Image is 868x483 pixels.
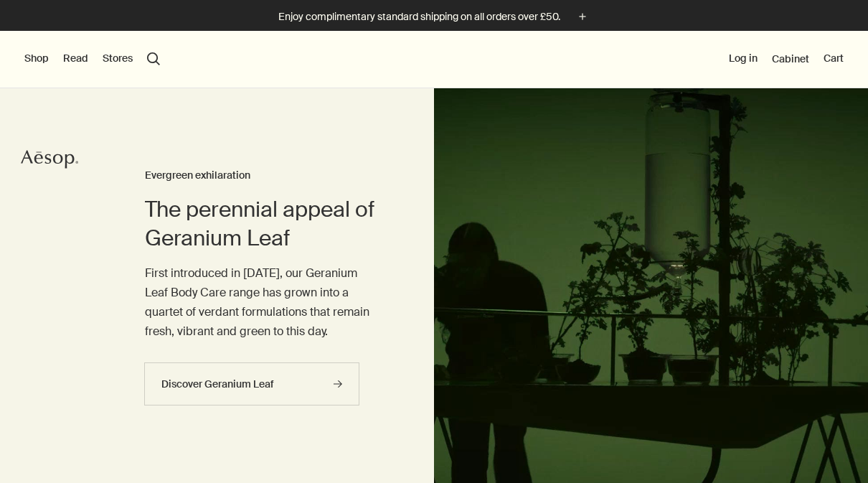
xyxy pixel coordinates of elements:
svg: Aesop [21,149,78,170]
h3: Evergreen exhilaration [145,167,377,184]
button: Cart [824,52,844,66]
p: First introduced in [DATE], our Geranium Leaf Body Care range has grown into a quartet of verdant... [145,263,377,342]
p: Enjoy complimentary standard shipping on all orders over £50. [278,9,560,24]
a: Cabinet [772,52,809,65]
nav: supplementary [729,31,844,88]
a: Aesop [21,149,78,174]
button: Stores [103,52,133,66]
button: Log in [729,52,758,66]
button: Read [63,52,88,66]
button: Enjoy complimentary standard shipping on all orders over £50. [278,9,590,25]
button: Open search [147,52,160,65]
a: Discover Geranium Leaf [144,362,359,405]
nav: primary [24,31,160,88]
button: Shop [24,52,49,66]
h2: The perennial appeal of Geranium Leaf [145,195,377,253]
